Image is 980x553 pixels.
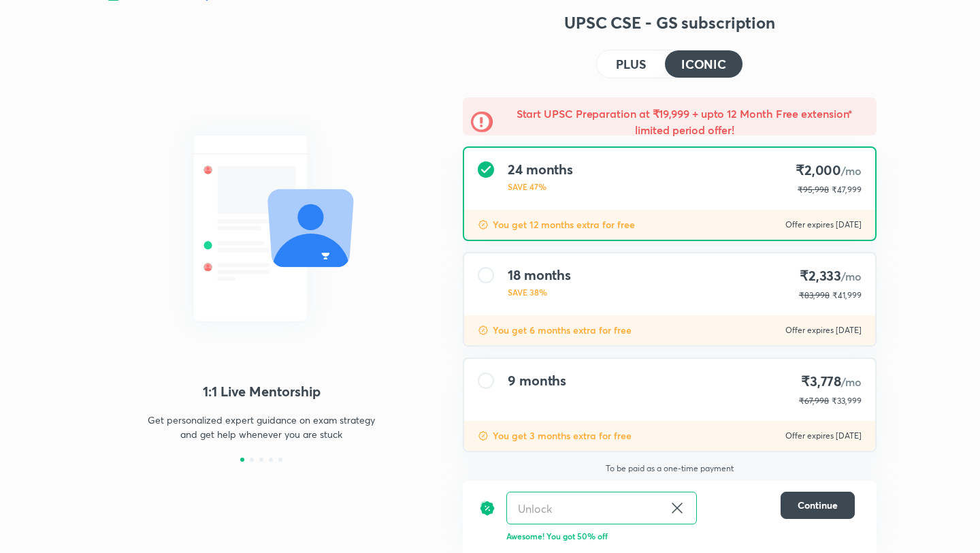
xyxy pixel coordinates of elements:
p: Offer expires [DATE] [785,325,862,336]
button: Continue [781,492,855,519]
p: ₹83,998 [799,289,830,302]
h5: Start UPSC Preparation at ₹19,999 + upto 12 Month Free extension* limited period offer! [501,106,868,138]
button: PLUS [597,50,665,78]
p: You get 6 months extra for free [493,323,632,337]
p: Awesome! You got 50% off [506,530,855,542]
span: /mo [841,375,862,389]
h4: ICONIC [681,58,726,70]
h4: ₹2,333 [799,267,862,285]
h4: ₹3,778 [799,373,862,391]
span: ₹33,999 [832,396,862,406]
span: /mo [841,269,862,283]
h4: 9 months [508,373,566,389]
p: Get personalized expert guidance on exam strategy and get help whenever you are stuck [143,413,380,441]
span: Continue [798,499,838,512]
h4: ₹2,000 [796,161,862,180]
img: discount [479,492,495,524]
img: discount [478,325,489,336]
p: You get 12 months extra for free [493,218,635,232]
img: LMP_066b47ebaa.svg [103,110,419,347]
h4: PLUS [616,58,646,70]
input: Have a referral code? [507,492,664,524]
span: /mo [841,163,862,178]
span: ₹41,999 [832,290,862,300]
img: discount [478,219,489,230]
p: ₹67,998 [799,395,829,407]
p: To be paid as a one-time payment [452,463,887,474]
h3: UPSC CSE - GS subscription [463,12,877,33]
img: - [471,111,493,133]
button: ICONIC [665,50,742,78]
img: discount [478,430,489,441]
p: ₹95,998 [798,184,829,196]
p: Offer expires [DATE] [785,430,862,441]
p: You get 3 months extra for free [493,429,632,443]
span: ₹47,999 [832,185,862,195]
h4: 18 months [508,267,571,283]
p: Offer expires [DATE] [785,219,862,230]
h4: 24 months [508,161,573,178]
p: SAVE 38% [508,286,571,298]
p: SAVE 47% [508,180,573,193]
h4: 1:1 Live Mentorship [103,381,419,402]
